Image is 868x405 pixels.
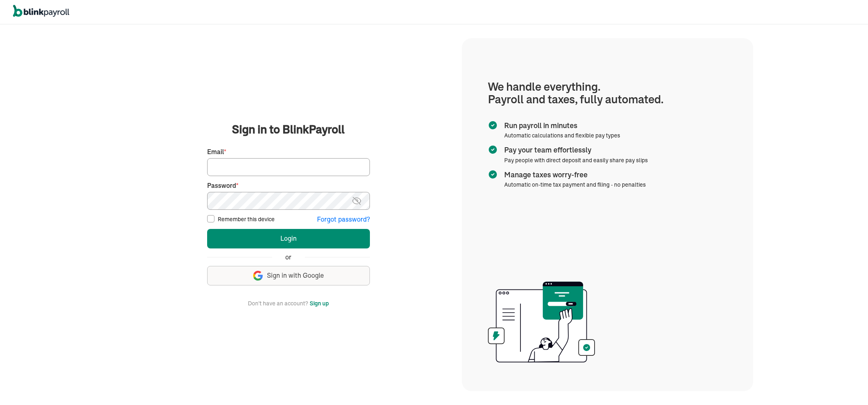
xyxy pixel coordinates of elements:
button: Sign up [310,298,329,308]
span: Sign in to BlinkPayroll [232,121,345,137]
span: or [285,253,291,262]
button: Forgot password? [317,215,370,224]
button: Sign in with Google [207,266,370,285]
span: Pay people with direct deposit and easily share pay slips [504,157,648,164]
span: Manage taxes worry-free [504,170,643,180]
button: Login [207,229,370,248]
span: Sign in with Google [267,271,324,280]
input: Your email address [207,158,370,176]
img: logo [13,5,69,17]
label: Remember this device [218,215,275,223]
span: Don't have an account? [248,298,308,308]
span: Automatic calculations and flexible pay types [504,132,620,139]
label: Password [207,181,370,190]
img: checkmark [488,120,498,130]
img: checkmark [488,145,498,155]
label: Email [207,147,370,157]
img: checkmark [488,170,498,179]
img: eye [352,196,362,206]
img: illustration [488,279,595,365]
h1: We handle everything. Payroll and taxes, fully automated. [488,81,727,106]
span: Automatic on-time tax payment and filing - no penalties [504,181,646,188]
span: Pay your team effortlessly [504,145,645,155]
span: Run payroll in minutes [504,120,617,131]
img: google [253,271,263,281]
